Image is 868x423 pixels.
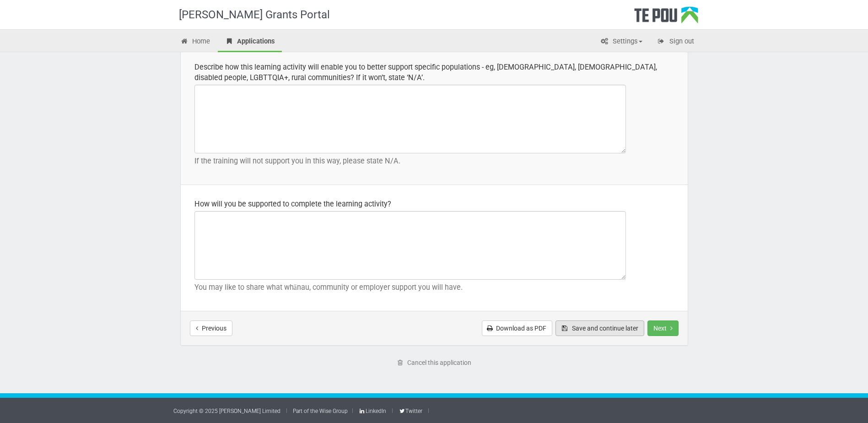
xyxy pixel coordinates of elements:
a: Applications [218,32,282,52]
a: Sign out [650,32,701,52]
a: Copyright © 2025 [PERSON_NAME] Limited [173,408,280,414]
div: How will you be supported to complete the learning activity? [194,199,674,209]
a: Settings [593,32,649,52]
button: Save and continue later [555,320,644,336]
a: Cancel this application [391,355,477,370]
a: Twitter [399,408,422,414]
a: Download as PDF [482,320,552,336]
p: If the training will not support you in this way, please state N/A. [194,156,674,166]
a: Part of the Wise Group [293,408,348,414]
a: Home [173,32,217,52]
button: Next step [647,320,679,336]
p: You may like to share what whānau, community or employer support you will have. [194,282,674,293]
div: Te Pou Logo [634,6,698,29]
button: Previous step [190,320,232,336]
a: LinkedIn [359,408,386,414]
div: Describe how this learning activity will enable you to better support specific populations - eg, ... [194,62,674,83]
